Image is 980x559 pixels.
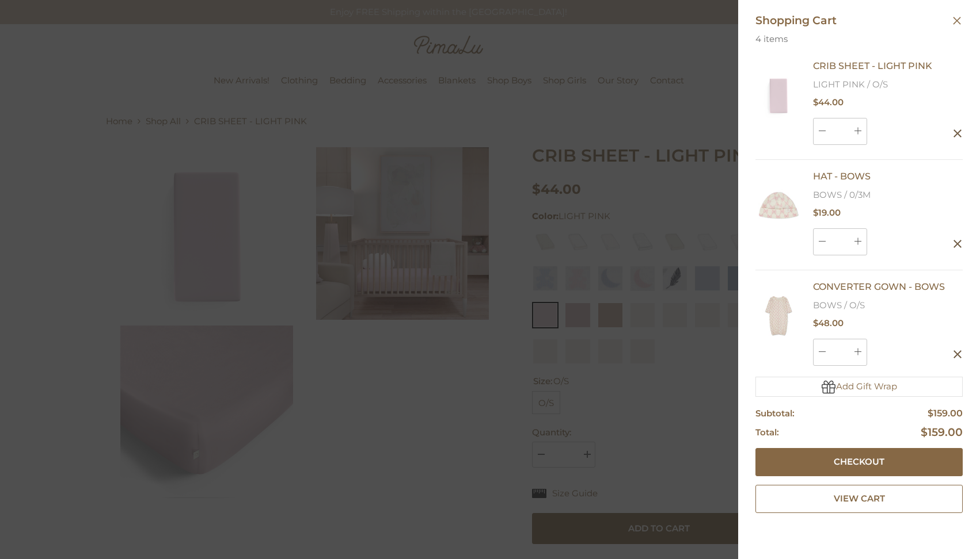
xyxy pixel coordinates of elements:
[813,60,951,72] a: CRIB SHEET - LIGHT PINK
[755,407,825,420] div: Subtotal:
[813,298,865,312] span: BOWS / O/S
[813,207,841,218] span: $19.00
[755,33,761,44] span: 4
[755,448,963,476] button: Checkout
[764,33,788,44] span: items
[813,78,888,91] span: LIGHT PINK / O/S
[813,281,951,293] a: CONVERTER GOWN - BOWS
[813,97,844,108] span: $44.00
[755,426,825,439] div: Total:
[813,281,945,292] span: CONVERTER GOWN - BOWS
[813,171,951,182] a: HAT - BOWS
[755,285,802,346] img: CONVERTER GOWN - BOWS - BOWS / O/S
[755,14,963,28] span: Shopping Cart
[825,426,963,439] div: $159.00
[813,60,932,71] span: CRIB SHEET - LIGHT PINK
[945,9,968,32] button: Close
[813,188,871,202] span: BOWS / 0/3M
[755,174,802,236] img: HAT - BOWS - BOWS / 0/3M
[755,64,802,125] img: CRIB SHEET - LIGHT PINK - LIGHT PINK / O/S
[825,407,963,420] div: $159.00
[813,171,871,182] span: HAT - BOWS
[755,485,963,513] a: View Cart
[813,317,844,328] span: $48.00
